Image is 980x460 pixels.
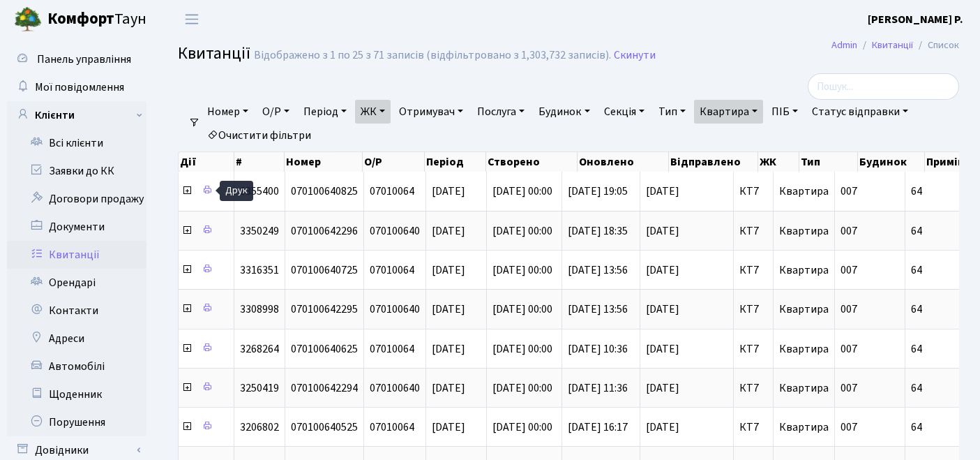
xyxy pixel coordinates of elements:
[913,38,959,53] li: Список
[240,302,279,317] span: 3308998
[779,380,829,396] span: Квартира
[646,186,728,197] span: [DATE]
[291,380,358,396] span: 070100642294
[35,80,124,95] span: Мої повідомлення
[240,262,279,278] span: 3316351
[7,45,146,73] a: Панель управління
[840,302,857,317] span: 007
[370,223,420,239] span: 070100640
[646,225,728,237] span: [DATE]
[653,100,691,124] a: Тип
[47,8,114,30] b: Комфорт
[472,100,530,124] a: Послуга
[291,262,358,278] span: 070100640725
[739,225,767,237] span: КТ7
[614,49,656,62] a: Скинути
[47,8,146,31] span: Таун
[37,52,131,67] span: Панель управління
[370,420,414,435] span: 07010064
[739,304,767,315] span: КТ7
[291,341,358,357] span: 070100640625
[7,73,146,101] a: Мої повідомлення
[568,262,628,278] span: [DATE] 13:56
[7,241,146,269] a: Квитанції
[568,341,628,357] span: [DATE] 10:36
[568,302,628,317] span: [DATE] 13:56
[425,152,486,172] th: Період
[840,223,857,239] span: 007
[739,186,767,197] span: КТ7
[240,420,279,435] span: 3206802
[298,100,352,124] a: Період
[492,262,552,278] span: [DATE] 00:00
[646,304,728,315] span: [DATE]
[492,302,552,317] span: [DATE] 00:00
[7,297,146,325] a: Контакти
[779,341,829,357] span: Квартира
[7,213,146,241] a: Документи
[779,184,829,199] span: Квартира
[739,343,767,355] span: КТ7
[831,38,857,52] a: Admin
[257,100,295,124] a: О/Р
[840,262,857,278] span: 007
[363,152,424,172] th: О/Р
[14,6,42,34] img: logo.png
[393,100,469,124] a: Отримувач
[808,73,959,100] input: Пошук...
[174,8,209,31] button: Переключити навігацію
[291,223,358,239] span: 070100642296
[868,11,963,28] a: [PERSON_NAME] Р.
[533,100,595,124] a: Будинок
[370,380,420,396] span: 070100640
[568,380,628,396] span: [DATE] 11:36
[799,152,858,172] th: Тип
[492,184,552,199] span: [DATE] 00:00
[179,152,234,172] th: Дії
[432,380,465,396] span: [DATE]
[240,184,279,199] span: 3355400
[355,100,391,124] a: ЖК
[492,223,552,239] span: [DATE] 00:00
[646,343,728,355] span: [DATE]
[492,420,552,435] span: [DATE] 00:00
[646,383,728,394] span: [DATE]
[432,420,465,435] span: [DATE]
[872,38,913,52] a: Квитанції
[291,302,358,317] span: 070100642295
[7,101,146,129] a: Клієнти
[486,152,578,172] th: Створено
[811,31,980,60] nav: breadcrumb
[7,129,146,157] a: Всі клієнти
[7,185,146,213] a: Договори продажу
[370,262,414,278] span: 07010064
[868,12,963,27] b: [PERSON_NAME] Р.
[432,341,465,357] span: [DATE]
[7,353,146,380] a: Автомобілі
[202,100,254,124] a: Номер
[739,422,767,433] span: КТ7
[840,341,857,357] span: 007
[739,265,767,276] span: КТ7
[779,262,829,278] span: Квартира
[370,184,414,199] span: 07010064
[578,152,669,172] th: Оновлено
[291,184,358,199] span: 070100640825
[646,265,728,276] span: [DATE]
[492,341,552,357] span: [DATE] 00:00
[432,302,465,317] span: [DATE]
[739,383,767,394] span: КТ7
[779,223,829,239] span: Квартира
[285,152,363,172] th: Номер
[568,223,628,239] span: [DATE] 18:35
[7,269,146,297] a: Орендарі
[7,380,146,408] a: Щоденник
[370,341,414,357] span: 07010064
[370,302,420,317] span: 070100640
[254,49,611,62] div: Відображено з 1 по 25 з 71 записів (відфільтровано з 1,303,732 записів).
[432,184,465,199] span: [DATE]
[432,223,465,239] span: [DATE]
[492,380,552,396] span: [DATE] 00:00
[234,152,285,172] th: #
[806,100,914,124] a: Статус відправки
